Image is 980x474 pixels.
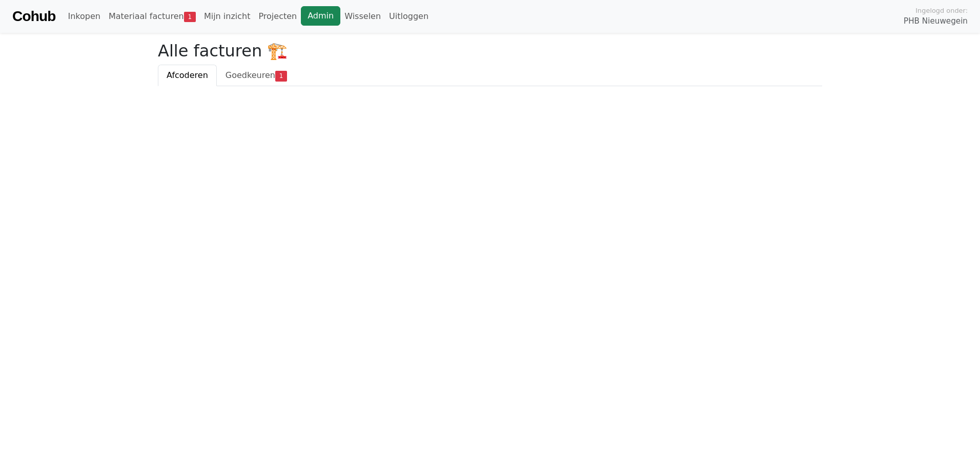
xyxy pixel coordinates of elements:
[105,6,200,27] a: Materiaal facturen1
[340,6,385,27] a: Wisselen
[64,6,104,27] a: Inkopen
[167,70,208,80] span: Afcoderen
[226,70,275,80] span: Goedkeuren
[184,12,196,22] span: 1
[275,71,287,81] span: 1
[254,6,301,27] a: Projecten
[301,6,340,26] a: Admin
[904,15,968,27] span: PHB Nieuwegein
[158,41,822,61] h2: Alle facturen 🏗️
[915,6,968,15] span: Ingelogd onder:
[200,6,255,27] a: Mijn inzicht
[385,6,433,27] a: Uitloggen
[158,65,217,86] a: Afcoderen
[217,65,296,86] a: Goedkeuren1
[12,4,55,29] a: Cohub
